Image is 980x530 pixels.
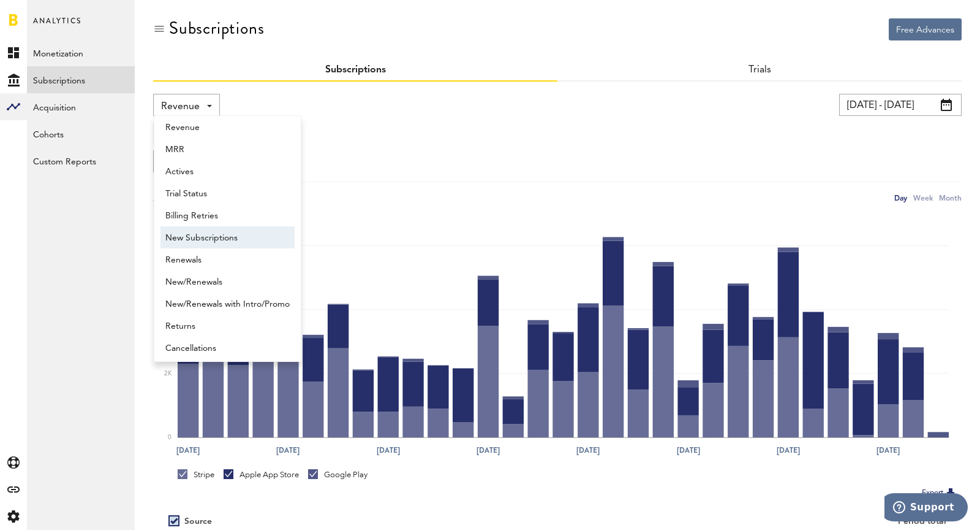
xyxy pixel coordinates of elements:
div: Period total [573,517,946,527]
span: New/Renewals [165,272,290,293]
a: Trial Status [160,182,295,204]
text: [DATE] [176,445,200,456]
div: Subscriptions [169,18,264,38]
span: MRR [165,139,290,160]
a: Actives [160,160,295,182]
a: New Subscriptions [160,226,295,248]
a: Custom Reports [27,147,135,174]
div: Day [894,191,907,204]
a: Subscriptions [27,66,135,93]
a: Acquisition [27,93,135,120]
div: Google Play [308,469,367,480]
span: Actives [165,161,290,182]
text: [DATE] [276,445,300,456]
a: Subscriptions [325,65,386,75]
text: [DATE] [777,445,800,456]
a: Cohorts [27,120,135,147]
img: Export [943,486,958,501]
div: Month [939,191,962,204]
button: Free Advances [889,18,962,40]
text: [DATE] [377,445,400,456]
a: Revenue [160,116,295,138]
a: Cancellations [160,337,295,359]
span: Trial Status [165,183,290,204]
span: Renewals [165,250,290,271]
a: Monetization [27,39,135,66]
a: Renewals [160,248,295,271]
a: New/Renewals with Intro/Promo [160,293,295,315]
button: Export [918,485,962,501]
text: 2K [164,371,172,377]
span: Cancellations [165,338,290,359]
text: [DATE] [576,445,600,456]
text: [DATE] [477,445,500,456]
span: Returns [165,316,290,337]
div: Source [184,517,212,527]
a: Trials [748,65,771,75]
iframe: Opens a widget where you can find more information [884,493,968,524]
span: New/Renewals with Intro/Promo [165,294,290,315]
div: Stripe [178,469,214,480]
a: MRR [160,138,295,160]
a: Returns [160,315,295,337]
text: 0 [168,434,171,440]
span: Revenue [161,96,200,117]
span: Analytics [33,13,81,39]
span: New Subscriptions [165,228,290,248]
a: Billing Retries [160,204,295,226]
text: [DATE] [677,445,700,456]
button: Add Filter [153,122,207,144]
span: Billing Retries [165,205,290,226]
div: Apple App Store [224,469,299,480]
a: New/Renewals [160,271,295,293]
text: [DATE] [876,445,900,456]
span: Revenue [165,117,290,138]
div: Week [913,191,933,204]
